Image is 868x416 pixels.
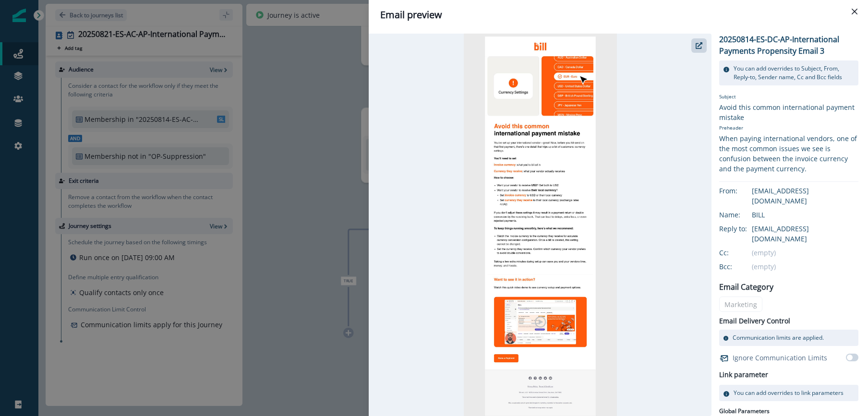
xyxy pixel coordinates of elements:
[719,102,858,122] div: Avoid this common international payment mistake
[719,93,858,102] p: Subject
[719,210,767,220] div: Name:
[752,210,858,220] div: BILL
[719,224,767,234] div: Reply to:
[719,248,767,258] div: Cc:
[380,8,856,22] div: Email preview
[752,261,858,272] div: (empty)
[719,186,767,196] div: From:
[719,369,768,381] h2: Link parameter
[734,64,855,82] p: You can add overrides to Subject, From, Reply-to, Sender name, Cc and Bcc fields
[719,405,770,416] p: Global Parameters
[752,224,858,244] div: [EMAIL_ADDRESS][DOMAIN_NAME]
[719,34,858,57] p: 20250814-ES-DC-AP-International Payments Propensity Email 3
[719,122,858,133] p: Preheader
[752,248,858,258] div: (empty)
[734,389,844,397] p: You can add overrides to link parameters
[464,34,617,416] img: email asset unavailable
[719,261,767,272] div: Bcc:
[719,133,858,174] div: When paying international vendors, one of the most common issues we see is confusion between the ...
[752,186,858,206] div: [EMAIL_ADDRESS][DOMAIN_NAME]
[847,4,862,19] button: Close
